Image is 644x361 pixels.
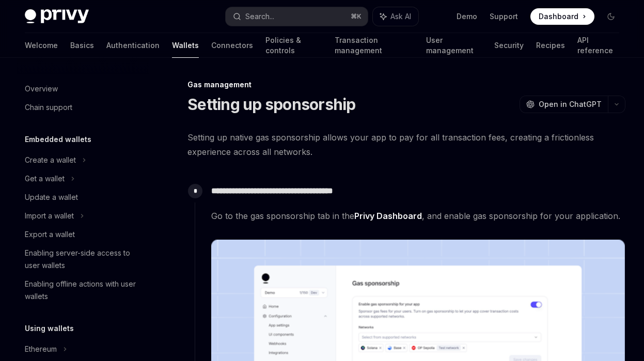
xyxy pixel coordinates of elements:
[25,210,74,222] div: Import a wallet
[187,95,356,114] h1: Setting up sponsorship
[25,322,74,335] h5: Using wallets
[351,12,362,21] span: ⌘ K
[17,188,149,207] a: Update a wallet
[17,244,149,275] a: Enabling server-side access to user wallets
[17,98,149,117] a: Chain support
[187,80,625,90] div: Gas management
[25,278,143,303] div: Enabling offline actions with user wallets
[25,9,89,24] img: dark logo
[577,33,619,58] a: API reference
[373,7,418,26] button: Ask AI
[187,130,625,159] span: Setting up native gas sponsorship allows your app to pay for all transaction fees, creating a fri...
[25,172,65,185] div: Get a wallet
[494,33,524,58] a: Security
[106,33,160,58] a: Authentication
[539,11,578,22] span: Dashboard
[25,154,76,166] div: Create a wallet
[457,11,477,22] a: Demo
[172,33,199,58] a: Wallets
[211,209,625,223] span: Go to the gas sponsorship tab in the , and enable gas sponsorship for your application.
[25,33,58,58] a: Welcome
[25,133,91,146] h5: Embedded wallets
[226,7,368,26] button: Search...⌘K
[17,275,149,306] a: Enabling offline actions with user wallets
[539,99,602,109] span: Open in ChatGPT
[354,211,422,222] a: Privy Dashboard
[25,228,75,241] div: Export a wallet
[25,247,143,272] div: Enabling server-side access to user wallets
[25,343,57,355] div: Ethereum
[426,33,482,58] a: User management
[603,8,619,25] button: Toggle dark mode
[536,33,565,58] a: Recipes
[25,191,78,203] div: Update a wallet
[17,80,149,98] a: Overview
[390,11,411,22] span: Ask AI
[520,96,608,113] button: Open in ChatGPT
[245,10,274,23] div: Search...
[25,101,72,114] div: Chain support
[335,33,414,58] a: Transaction management
[70,33,94,58] a: Basics
[211,33,253,58] a: Connectors
[265,33,322,58] a: Policies & controls
[490,11,518,22] a: Support
[25,83,58,95] div: Overview
[530,8,594,25] a: Dashboard
[17,225,149,244] a: Export a wallet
